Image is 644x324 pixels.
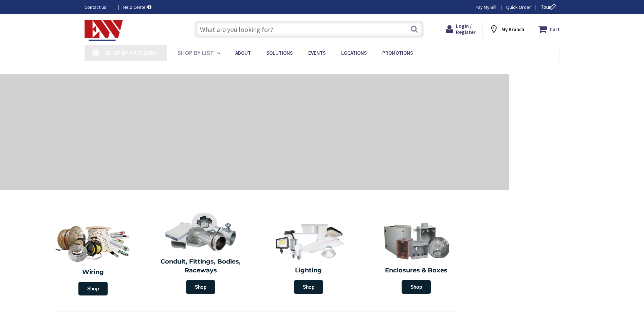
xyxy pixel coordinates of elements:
input: What are you looking for? [195,21,424,38]
span: Tour [541,4,558,10]
span: Shop [78,282,108,295]
span: Login / Register [456,23,476,35]
strong: My Branch [501,26,524,33]
span: About [235,50,251,56]
a: Conduit, Fittings, Bodies, Raceways Shop [149,209,253,297]
a: Cart [538,23,560,35]
a: Wiring Shop [39,217,147,299]
h2: Conduit, Fittings, Bodies, Raceways [152,257,250,275]
span: Events [308,50,326,56]
span: Solutions [266,50,293,56]
span: Shop By Category [106,49,158,57]
span: Shop [294,280,323,294]
a: Enclosures & Boxes Shop [364,217,469,297]
a: Pay My Bill [476,4,496,11]
h2: Wiring [42,268,144,277]
strong: Cart [550,23,560,35]
span: Shop [186,280,215,294]
div: My Branch [489,23,524,35]
span: Shop [402,280,431,294]
a: Login / Register [446,23,476,35]
a: Help Center [123,4,151,11]
h2: Lighting [260,266,357,275]
span: Promotions [382,50,413,56]
a: Quick Order [506,4,531,11]
span: Shop By List [178,49,214,57]
h2: Enclosures & Boxes [368,266,465,275]
img: Electrical Wholesalers, Inc. [85,20,123,41]
span: Locations [341,50,367,56]
a: Contact us [85,4,112,11]
a: Lighting Shop [256,217,361,297]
